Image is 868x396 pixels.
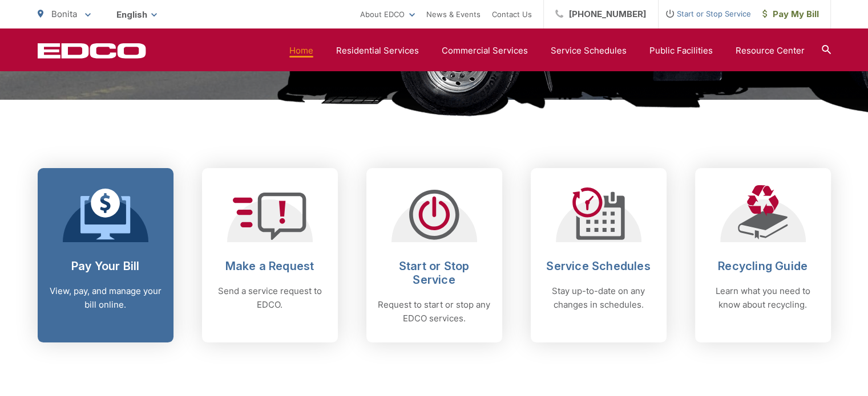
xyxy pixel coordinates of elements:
a: Make a Request Send a service request to EDCO. [202,168,338,342]
p: Send a service request to EDCO. [213,284,326,312]
a: Home [289,44,313,58]
a: Contact Us [492,7,532,21]
a: About EDCO [360,7,415,21]
a: EDCD logo. Return to the homepage. [38,43,146,59]
a: Residential Services [336,44,419,58]
h2: Start or Stop Service [378,259,491,287]
span: Bonita [51,9,77,19]
p: View, pay, and manage your bill online. [49,284,162,312]
a: Public Facilities [649,44,713,58]
a: Commercial Services [442,44,528,58]
a: Pay Your Bill View, pay, and manage your bill online. [38,168,173,342]
span: Pay My Bill [762,7,819,21]
a: Recycling Guide Learn what you need to know about recycling. [695,168,831,342]
h2: Service Schedules [542,259,655,273]
a: News & Events [426,7,481,21]
a: Service Schedules Stay up-to-date on any changes in schedules. [531,168,667,342]
span: English [108,5,165,25]
h2: Make a Request [213,259,326,273]
p: Stay up-to-date on any changes in schedules. [542,284,655,312]
p: Request to start or stop any EDCO services. [378,298,491,325]
a: Service Schedules [551,44,627,58]
p: Learn what you need to know about recycling. [706,284,819,312]
a: Resource Center [736,44,805,58]
h2: Pay Your Bill [49,259,162,273]
h2: Recycling Guide [706,259,819,273]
